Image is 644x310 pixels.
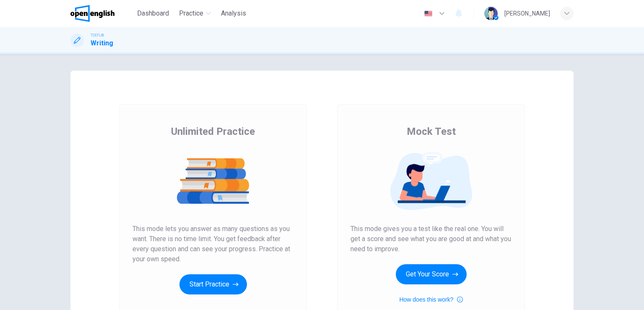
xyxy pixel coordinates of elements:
span: TOEFL® [91,32,104,38]
img: Profile picture [484,7,498,20]
div: [PERSON_NAME] [504,8,550,18]
button: Analysis [218,6,249,21]
span: This mode gives you a test like the real one. You will get a score and see what you are good at a... [351,224,512,254]
img: OpenEnglish logo [70,5,114,22]
span: Analysis [221,8,246,18]
span: Unlimited Practice [171,125,255,138]
button: Dashboard [134,6,172,21]
button: Start Practice [179,274,247,294]
a: OpenEnglish logo [70,5,134,22]
h1: Writing [91,38,113,48]
button: How does this work? [399,294,462,305]
img: en [423,11,434,17]
span: Practice [179,8,203,18]
button: Get Your Score [396,264,467,284]
button: Practice [176,6,214,21]
span: Dashboard [137,8,169,18]
span: Mock Test [407,125,456,138]
span: This mode lets you answer as many questions as you want. There is no time limit. You get feedback... [132,224,293,264]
